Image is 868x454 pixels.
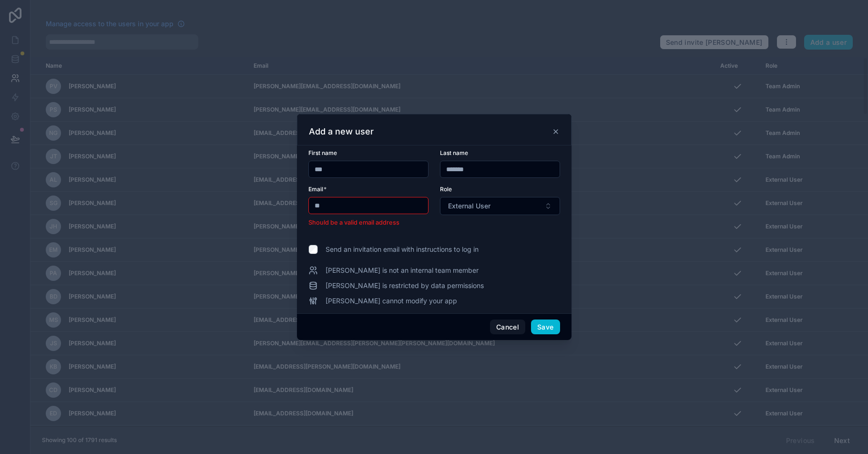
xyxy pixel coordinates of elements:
[440,186,452,193] span: Role
[308,149,337,156] span: First name
[326,281,484,290] span: [PERSON_NAME] is restricted by data permissions
[531,320,560,335] button: Save
[308,218,429,227] li: Should be a valid email address
[448,201,490,211] span: External User
[309,126,374,137] h3: Add a new user
[326,296,457,306] span: [PERSON_NAME] cannot modify your app
[440,149,468,156] span: Last name
[490,320,525,335] button: Cancel
[326,245,479,254] span: Send an invitation email with instructions to log in
[326,266,479,275] span: [PERSON_NAME] is not an internal team member
[308,245,318,254] input: Send an invitation email with instructions to log in
[308,186,323,193] span: Email
[440,197,560,215] button: Select Button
